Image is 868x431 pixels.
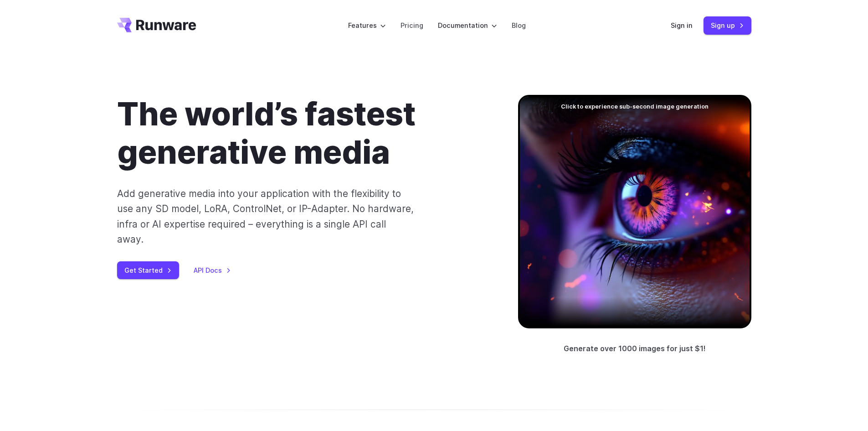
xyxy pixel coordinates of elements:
a: Blog [512,20,526,31]
label: Features [348,20,386,31]
label: Documentation [438,20,497,31]
p: Add generative media into your application with the flexibility to use any SD model, LoRA, Contro... [117,186,415,247]
a: Go to / [117,18,196,32]
a: Sign in [671,20,693,31]
h1: The world’s fastest generative media [117,95,489,171]
a: Get Started [117,261,179,279]
p: Generate over 1000 images for just $1! [564,343,706,355]
a: API Docs [194,265,231,275]
a: Pricing [401,20,423,31]
a: Sign up [704,16,751,34]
